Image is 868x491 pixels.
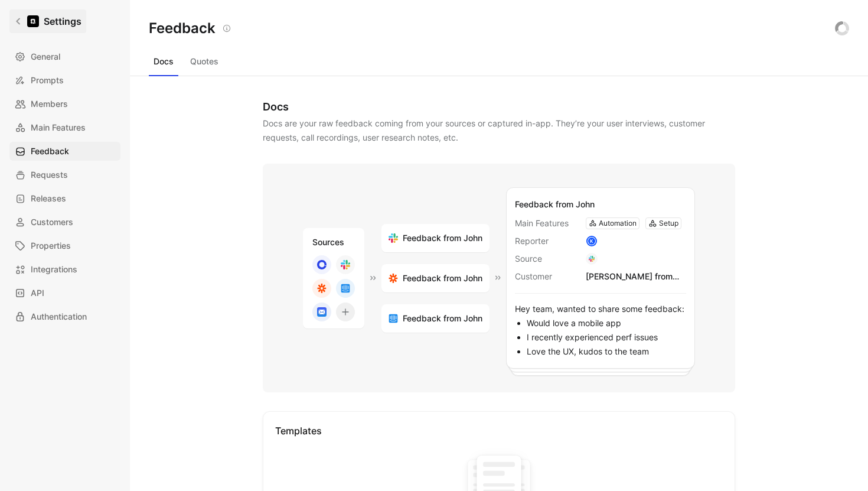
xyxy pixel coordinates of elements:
[263,100,735,114] div: Docs
[9,307,120,326] a: Authentication
[515,199,595,209] span: Feedback from John
[527,316,686,330] li: Would love a mobile app
[312,237,344,247] span: Sources
[31,168,68,182] span: Requests
[9,260,120,279] a: Integrations
[31,239,71,253] span: Properties
[9,236,120,255] a: Properties
[515,216,581,230] span: Main Features
[31,144,69,158] span: Feedback
[263,116,735,145] div: Docs are your raw feedback coming from your sources or captured in-app. They’re your user intervi...
[515,234,581,248] span: Reporter
[31,191,66,206] span: Releases
[31,50,60,64] span: General
[149,19,216,38] h2: Feedback
[9,189,120,208] a: Releases
[31,262,77,277] span: Integrations
[31,286,44,300] span: API
[403,311,482,326] span: Feedback from John
[9,118,120,137] a: Main Features
[185,52,223,71] button: Quotes
[588,237,596,245] div: K
[586,269,686,284] div: [PERSON_NAME] from
[515,293,686,359] div: Hey team, wanted to share some feedback:
[31,121,86,135] span: Main Features
[527,344,686,359] li: Love the UX, kudos to the team
[515,252,581,266] span: Source
[9,142,120,161] a: Feedback
[275,424,723,438] div: Templates
[31,215,73,229] span: Customers
[9,165,120,184] a: Requests
[403,271,482,285] span: Feedback from John
[31,310,87,324] span: Authentication
[31,97,68,111] span: Members
[9,213,120,232] a: Customers
[31,73,64,87] span: Prompts
[9,47,120,66] a: General
[44,14,81,28] h1: Settings
[659,217,678,229] div: Setup
[515,269,581,284] span: Customer
[403,231,482,245] span: Feedback from John
[9,9,86,33] a: Settings
[149,52,178,71] button: Docs
[599,217,637,229] div: Automation
[9,95,120,113] a: Members
[9,284,120,303] a: API
[527,330,686,344] li: I recently experienced perf issues
[9,71,120,90] a: Prompts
